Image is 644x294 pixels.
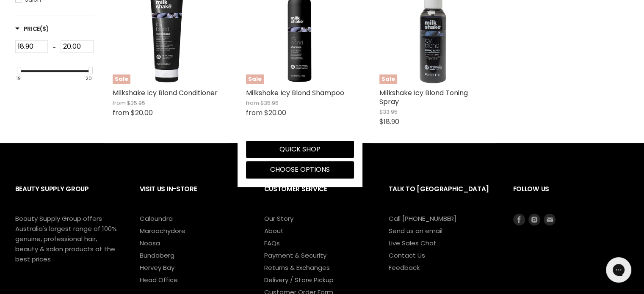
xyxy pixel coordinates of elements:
[15,25,49,33] span: Price
[246,99,259,107] span: from
[602,254,636,286] iframe: Gorgias live chat messenger
[379,117,399,126] span: $18.90
[379,88,468,107] a: Milkshake Icy Blond Toning Spray
[15,40,48,53] input: Min Price
[379,108,398,116] span: $33.95
[264,179,372,214] h2: Customer Service
[389,251,425,260] a: Contact Us
[15,25,49,33] h3: Price($)
[113,108,129,118] span: from
[513,179,629,214] h2: Follow us
[140,251,174,260] a: Bundaberg
[140,226,185,235] a: Maroochydore
[260,99,279,107] span: $35.95
[40,25,49,33] span: ($)
[264,214,293,223] a: Our Story
[379,74,397,84] span: Sale
[264,263,330,272] a: Returns & Exchanges
[264,239,280,247] a: FAQs
[246,141,354,158] button: Quick shop
[389,239,437,247] a: Live Sales Chat
[264,108,286,118] span: $20.00
[389,226,442,235] a: Send us an email
[389,263,420,272] a: Feedback
[246,74,264,84] span: Sale
[15,214,117,264] p: Beauty Supply Group offers Australia's largest range of 100% genuine, professional hair, beauty &...
[140,239,160,247] a: Noosa
[246,108,263,118] span: from
[113,88,218,98] a: Milkshake Icy Blond Conditioner
[140,275,178,284] a: Head Office
[264,275,334,284] a: Delivery / Store Pickup
[270,165,330,174] span: Choose options
[48,40,61,55] div: -
[140,263,174,272] a: Hervey Bay
[264,251,326,260] a: Payment & Security
[15,179,123,214] h2: Beauty Supply Group
[113,74,130,84] span: Sale
[113,99,126,107] span: from
[86,76,92,81] div: 20
[16,76,21,81] div: 19
[389,179,496,214] h2: Talk to [GEOGRAPHIC_DATA]
[389,214,456,223] a: Call [PHONE_NUMBER]
[131,108,153,118] span: $20.00
[246,161,354,178] button: Choose options
[140,179,247,214] h2: Visit Us In-Store
[127,99,145,107] span: $35.95
[246,88,344,98] a: Milkshake Icy Blond Shampoo
[140,214,173,223] a: Caloundra
[61,40,94,53] input: Max Price
[264,226,284,235] a: About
